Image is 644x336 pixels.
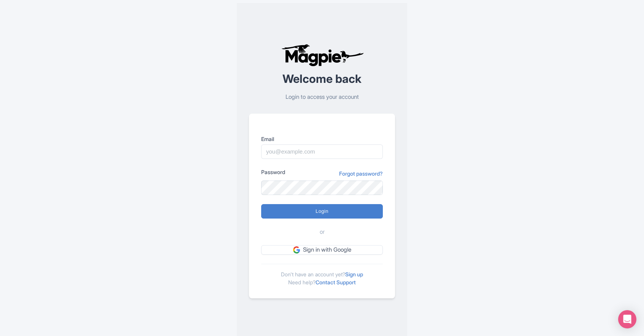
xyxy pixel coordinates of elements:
span: or [320,228,325,236]
img: logo-ab69f6fb50320c5b225c76a69d11143b.png [279,44,365,67]
div: Don't have an account yet? Need help? [261,264,383,286]
input: you@example.com [261,144,383,159]
h2: Welcome back [249,73,395,85]
a: Sign in with Google [261,245,383,255]
a: Sign up [345,271,363,277]
div: Open Intercom Messenger [618,310,636,328]
input: Login [261,204,383,219]
a: Forgot password? [339,170,383,178]
img: google.svg [293,246,300,253]
label: Password [261,168,285,176]
label: Email [261,135,383,143]
a: Contact Support [316,279,356,285]
p: Login to access your account [249,93,395,101]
